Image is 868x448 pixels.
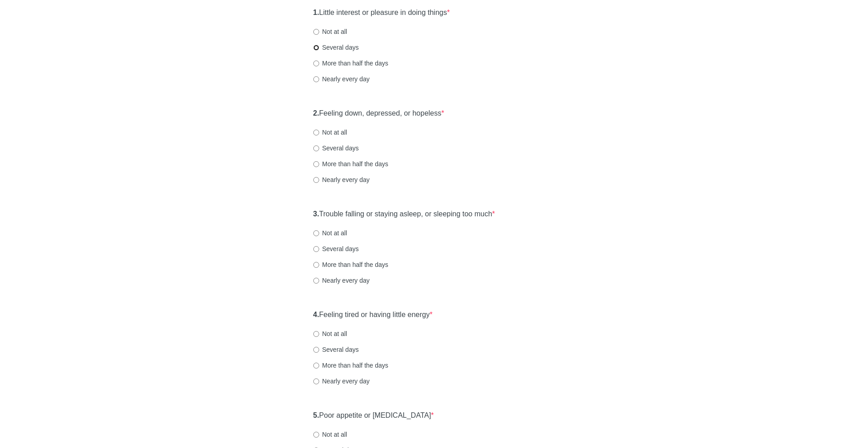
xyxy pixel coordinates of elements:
[313,331,319,337] input: Not at all
[313,347,319,353] input: Several days
[313,262,319,268] input: More than half the days
[313,177,319,183] input: Nearly every day
[313,432,319,438] input: Not at all
[313,411,434,421] label: Poor appetite or [MEDICAL_DATA]
[313,311,319,318] strong: 4.
[313,61,319,66] input: More than half the days
[313,175,370,184] label: Nearly every day
[313,329,347,338] label: Not at all
[313,363,319,369] input: More than half the days
[313,378,319,384] input: Nearly every day
[313,229,347,238] label: Not at all
[313,209,495,219] label: Trouble falling or staying asleep, or sleeping too much
[313,278,319,284] input: Nearly every day
[313,109,319,117] strong: 2.
[313,27,347,36] label: Not at all
[313,108,444,119] label: Feeling down, depressed, or hopeless
[313,430,347,439] label: Not at all
[313,246,319,252] input: Several days
[313,230,319,236] input: Not at all
[313,130,319,135] input: Not at all
[313,159,388,168] label: More than half the days
[313,345,359,354] label: Several days
[313,210,319,218] strong: 3.
[313,59,388,68] label: More than half the days
[313,29,319,35] input: Not at all
[313,145,319,151] input: Several days
[313,361,388,370] label: More than half the days
[313,43,359,52] label: Several days
[313,310,433,320] label: Feeling tired or having little energy
[313,144,359,153] label: Several days
[313,45,319,51] input: Several days
[313,75,370,84] label: Nearly every day
[313,8,450,18] label: Little interest or pleasure in doing things
[313,244,359,253] label: Several days
[313,276,370,285] label: Nearly every day
[313,76,319,82] input: Nearly every day
[313,128,347,137] label: Not at all
[313,411,319,419] strong: 5.
[313,161,319,167] input: More than half the days
[313,377,370,386] label: Nearly every day
[313,9,319,16] strong: 1.
[313,260,388,269] label: More than half the days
